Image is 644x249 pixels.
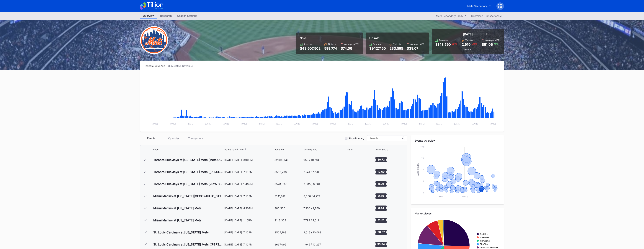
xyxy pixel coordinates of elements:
[434,13,468,18] button: Mets Secondary 2025
[472,123,478,125] text: [DATE]
[303,43,313,46] div: Revenue
[330,123,336,125] text: [DATE]
[346,179,357,189] svg: Chart title
[454,123,460,125] text: [DATE]
[303,219,319,222] div: 7,798 / 2,611
[303,182,320,186] div: 2,385 / 8,301
[303,195,320,198] div: 6,658 / 4,224
[495,43,498,46] div: 7 %
[303,243,321,246] div: 1,942 / 10,297
[415,212,500,215] div: Marketplaces
[378,218,384,221] text: 2.92
[346,191,357,201] svg: Chart title
[157,13,174,19] a: Research
[223,123,229,125] text: [DATE]
[274,231,286,234] div: $504,168
[369,36,425,40] div: Unsold
[185,135,207,141] div: Transactions
[485,39,500,42] div: Average (ATP)
[436,123,442,125] text: [DATE]
[415,139,500,142] div: Events Overview
[453,43,457,46] div: 31 %
[480,243,488,245] text: TickPick
[346,240,357,249] svg: Chart title
[348,137,364,140] div: Show Primary
[435,43,451,46] div: $148,590
[467,4,487,8] div: Mets Secondary
[469,13,504,18] button: Download Transactions
[465,3,494,9] button: Mets Secondary
[436,14,463,17] div: Mets Secondary 2025
[324,46,337,50] div: 588,774
[415,145,500,201] svg: Chart title
[346,216,357,225] svg: Chart title
[205,123,211,125] text: [DATE]
[421,157,424,159] text: 75
[224,170,274,174] div: [DATE] [DATE], 7:10PM
[303,170,319,174] div: 2,741 / 7,770
[276,123,282,125] text: [DATE]
[421,146,424,148] text: 100
[480,233,488,235] text: StubHub
[303,148,317,151] div: Unsold / Sold
[224,207,274,210] div: [DATE] [DATE], 4:10PM
[224,231,274,234] div: [DATE] [DATE], 7:10PM
[471,14,502,17] div: Download Transactions
[347,123,354,125] text: [DATE]
[162,135,185,141] div: Calendar
[487,195,490,198] text: Sep
[369,46,386,50] div: $9,127,150
[473,43,477,46] div: 37 %
[480,236,489,239] text: SeatGeek
[241,123,247,125] text: [DATE]
[377,170,385,173] text: 12.69
[439,39,448,42] div: Revenue
[417,163,419,176] text: Event Score
[274,182,287,186] div: $520,897
[407,46,425,50] div: $39.07
[370,137,402,140] input: Search
[274,243,286,246] div: $697,099
[140,13,157,19] a: Overview
[490,123,496,125] text: [DATE]
[346,155,357,164] svg: Chart title
[346,148,352,151] div: Trend
[341,46,359,50] div: $74.06
[153,218,202,222] div: Miami Marlins at [US_STATE] Mets
[170,123,176,125] text: [DATE]
[303,207,320,210] div: 7,306 / 2,760
[224,182,274,186] div: [DATE] [DATE], 1:40PM
[346,203,357,213] svg: Chart title
[462,195,468,198] text: [DATE]
[462,43,471,46] div: 2,910
[153,206,202,210] div: Miami Marlins at [US_STATE] Mets
[328,43,336,46] div: Tickets
[346,228,357,237] svg: Chart title
[365,123,371,125] text: [DATE]
[140,135,162,141] div: Events
[224,243,274,246] div: [DATE] [DATE], 7:10PM
[144,72,500,128] svg: Chart title
[224,158,274,161] div: [DATE] [DATE], 3:10PM
[383,123,389,125] text: [DATE]
[168,64,196,67] div: Cumulative Revenue
[187,123,194,125] text: [DATE]
[300,46,321,50] div: $43,607,502
[344,43,359,46] div: Average (ATP)
[377,242,385,246] text: 35.34
[439,195,443,198] text: May
[482,43,493,46] div: $51.06
[377,158,385,161] text: 50.73
[153,194,223,198] div: Miami Marlins at [US_STATE][GEOGRAPHIC_DATA] (Bark at the Park)
[174,13,200,19] a: Season Settings
[303,158,319,161] div: 959 / 10,784
[346,167,357,177] svg: Chart title
[480,240,490,242] text: Gametime
[274,170,287,174] div: $569,708
[378,182,384,185] text: 8.09
[373,43,382,46] div: Revenue
[274,219,286,222] div: $113,358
